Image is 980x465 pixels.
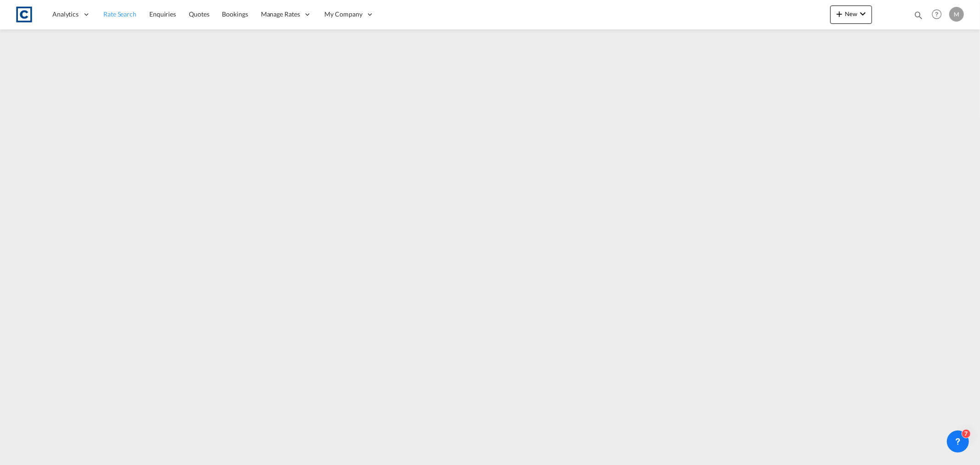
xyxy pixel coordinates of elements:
span: New [834,10,868,17]
img: 1fdb9190129311efbfaf67cbb4249bed.jpeg [14,4,34,25]
button: icon-plus 400-fgNewicon-chevron-down [830,6,872,24]
iframe: Chat [7,417,39,451]
md-icon: icon-magnify [913,10,923,20]
span: Bookings [222,10,248,18]
md-icon: icon-chevron-down [857,8,868,19]
md-icon: icon-plus 400-fg [834,8,845,19]
div: M [949,7,964,22]
span: Manage Rates [261,10,300,19]
span: My Company [325,10,363,19]
span: Quotes [189,10,209,18]
div: Help [929,6,949,23]
span: Enquiries [149,10,176,18]
span: Rate Search [103,10,136,18]
span: Analytics [52,10,79,19]
span: Help [929,6,945,22]
div: icon-magnify [913,10,923,24]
